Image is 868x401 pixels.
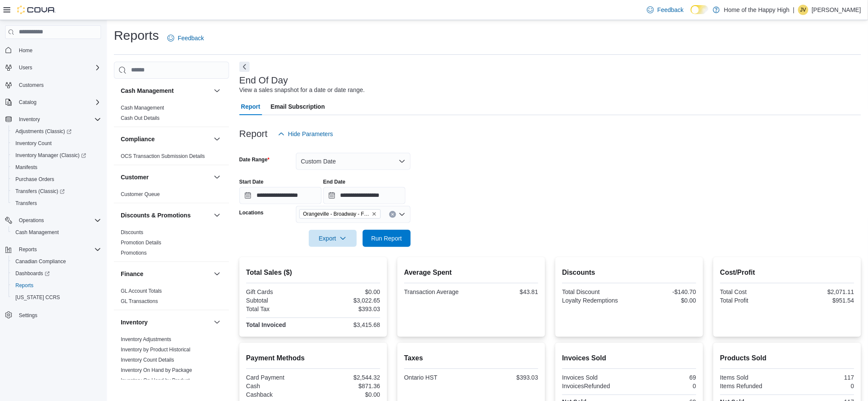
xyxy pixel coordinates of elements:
span: OCS Transaction Submission Details [121,153,205,160]
a: Cash Management [12,227,62,238]
a: Inventory Adjustments [121,336,171,342]
input: Press the down key to open a popover containing a calendar. [239,187,322,204]
div: Items Refunded [720,383,786,389]
span: Inventory by Product Historical [121,346,191,353]
button: Cash Management [121,86,210,95]
span: Inventory Count [12,138,101,149]
button: Export [309,230,357,247]
h2: Discounts [562,267,696,278]
img: Cova [17,6,56,14]
span: Email Subscription [271,98,325,115]
span: Inventory Count Details [121,356,174,363]
span: Promotion Details [121,239,161,246]
a: Promotion Details [121,240,161,246]
div: Compliance [114,151,229,165]
button: Open list of options [399,211,406,218]
button: Cash Management [9,226,104,238]
button: Hide Parameters [274,125,337,143]
a: Reports [12,280,37,291]
button: Canadian Compliance [9,255,104,267]
a: Inventory Count [12,138,55,149]
a: Customer Queue [121,191,160,197]
span: Inventory Count [15,140,52,147]
span: JV [800,5,806,15]
span: Transfers (Classic) [12,186,101,196]
div: Card Payment [246,374,312,381]
button: Catalog [15,97,40,107]
div: Ontario HST [404,374,470,381]
span: Operations [15,215,101,226]
span: Catalog [15,97,101,107]
div: $3,022.65 [315,297,380,304]
button: Customer [121,173,210,181]
span: Settings [15,309,101,320]
a: Manifests [12,162,41,172]
a: Home [15,45,36,56]
button: Reports [9,279,104,291]
a: Purchase Orders [12,174,58,184]
span: Catalog [19,99,36,106]
div: 69 [631,374,696,381]
span: [US_STATE] CCRS [15,294,60,301]
div: Subtotal [246,297,312,304]
div: Items Sold [720,374,786,381]
h2: Products Sold [720,353,854,363]
div: Cash [246,383,312,389]
button: Customers [2,79,104,91]
span: Canadian Compliance [15,258,66,265]
span: Cash Management [12,227,101,238]
div: $0.00 [315,288,380,295]
span: Reports [15,244,101,255]
div: Total Cost [720,288,786,295]
a: Inventory Manager (Classic) [12,150,89,160]
a: Discounts [121,229,143,235]
span: Dashboards [15,270,50,277]
div: $0.00 [315,391,380,398]
span: Canadian Compliance [12,256,101,267]
div: Discounts & Promotions [114,227,229,261]
button: Compliance [212,134,222,144]
div: Transaction Average [404,288,470,295]
span: Washington CCRS [12,292,101,303]
a: Dashboards [12,268,53,279]
div: Invoices Sold [562,374,628,381]
span: Inventory [19,116,40,123]
span: Dark Mode [691,14,691,15]
span: Manifests [12,162,101,172]
span: Transfers [12,198,101,208]
button: Reports [15,244,40,255]
a: Feedback [644,1,687,18]
span: Purchase Orders [15,176,54,183]
h2: Total Sales ($) [246,267,380,278]
a: Canadian Compliance [12,256,69,267]
div: $43.81 [473,288,538,295]
div: View a sales snapshot for a date or date range. [239,86,365,95]
span: Cash Out Details [121,115,160,122]
button: Inventory [15,114,43,125]
a: Feedback [164,30,207,47]
span: Orangeville - Broadway - Fire & Flower [303,210,370,218]
button: Inventory [2,113,104,125]
span: Users [15,62,101,73]
button: Settings [2,309,104,321]
button: Inventory Count [9,137,104,149]
div: $2,071.11 [789,288,854,295]
h3: Compliance [121,135,155,143]
a: OCS Transaction Submission Details [121,153,205,159]
button: Finance [212,269,222,279]
div: Customer [114,189,229,203]
nav: Complex example [5,41,101,344]
div: $871.36 [315,383,380,389]
a: Customers [15,80,47,90]
button: Remove Orangeville - Broadway - Fire & Flower from selection in this group [372,211,377,217]
button: Discounts & Promotions [212,210,222,220]
a: Dashboards [9,267,104,279]
h3: Inventory [121,318,148,327]
h2: Invoices Sold [562,353,696,363]
div: Finance [114,286,229,310]
button: Users [15,62,36,73]
a: GL Account Totals [121,288,162,294]
button: Home [2,44,104,56]
label: Locations [239,209,264,216]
